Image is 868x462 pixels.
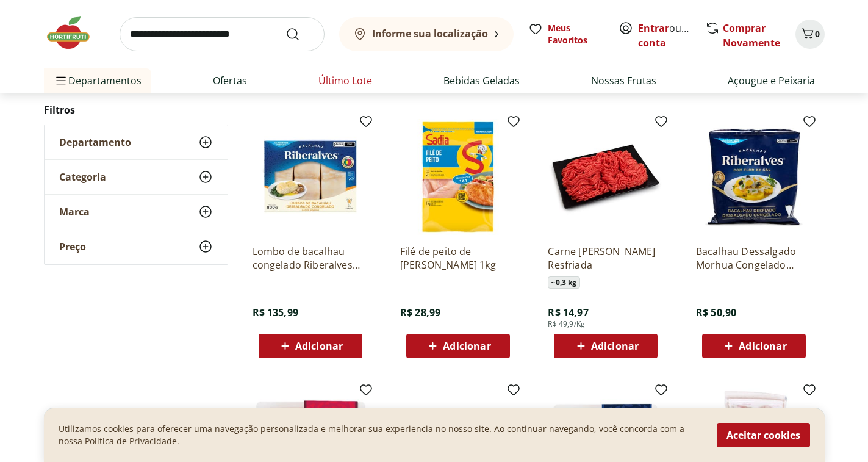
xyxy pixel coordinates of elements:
span: Meus Favoritos [548,22,604,46]
button: Adicionar [702,334,806,358]
span: Preço [59,240,86,253]
a: Açougue e Peixaria [728,73,815,88]
button: Departamento [45,125,228,159]
a: Meus Favoritos [528,22,604,46]
p: Utilizamos cookies para oferecer uma navegação personalizada e melhorar sua experiencia no nosso ... [59,423,702,447]
b: Informe sua localização [372,27,488,40]
button: Carrinho [795,20,825,49]
button: Adicionar [406,334,510,358]
img: Carne Moída Bovina Resfriada [548,119,664,235]
img: Bacalhau Dessalgado Morhua Congelado Riberalves 400G [696,119,812,235]
img: Lombo de bacalhau congelado Riberalves 800g [253,119,368,235]
span: R$ 49,9/Kg [548,319,585,329]
span: Marca [59,206,90,218]
input: search [120,17,325,51]
span: Adicionar [739,341,786,351]
button: Aceitar cookies [717,423,810,447]
span: Adicionar [591,341,639,351]
a: Bebidas Geladas [443,73,520,88]
img: Filé de peito de frango Sadia 1kg [400,119,516,235]
button: Preço [45,229,228,264]
span: Adicionar [295,341,343,351]
a: Filé de peito de [PERSON_NAME] 1kg [400,245,516,272]
span: Categoria [59,171,106,183]
a: Último Lote [318,73,372,88]
a: Ofertas [213,73,247,88]
button: Marca [45,195,228,229]
button: Submit Search [285,27,315,42]
span: R$ 50,90 [696,306,736,319]
a: Bacalhau Dessalgado Morhua Congelado Riberalves 400G [696,245,812,272]
a: Nossas Frutas [591,73,656,88]
span: R$ 135,99 [253,306,298,319]
a: Criar conta [638,21,705,49]
span: Adicionar [443,341,490,351]
span: R$ 28,99 [400,306,440,319]
span: Departamentos [54,66,142,95]
a: Carne [PERSON_NAME] Resfriada [548,245,664,272]
span: Departamento [59,136,131,148]
span: ou [638,21,692,50]
h2: Filtros [44,98,228,122]
span: 0 [815,28,820,40]
span: R$ 14,97 [548,306,588,319]
img: Hortifruti [44,15,105,51]
button: Informe sua localização [339,17,514,51]
a: Lombo de bacalhau congelado Riberalves 800g [253,245,368,272]
button: Adicionar [554,334,658,358]
button: Menu [54,66,68,95]
a: Comprar Novamente [723,21,780,49]
button: Categoria [45,160,228,194]
span: ~ 0,3 kg [548,276,579,289]
button: Adicionar [259,334,362,358]
a: Entrar [638,21,669,35]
